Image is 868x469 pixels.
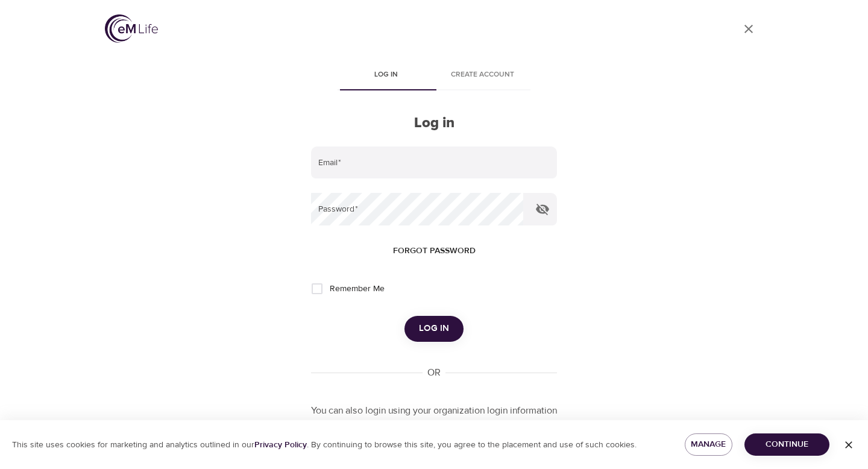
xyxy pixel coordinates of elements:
span: Manage [694,437,723,452]
span: Remember Me [330,283,385,295]
img: logo [105,14,158,43]
button: Forgot password [388,240,480,262]
span: Log in [419,321,449,336]
a: close [734,14,763,43]
button: Continue [744,433,829,456]
div: OR [423,366,445,380]
span: Log in [345,69,427,81]
span: Create account [441,69,523,81]
button: Log in [404,316,464,341]
button: Manage [685,433,732,456]
h2: Log in [311,115,557,132]
span: Continue [754,437,820,452]
a: Privacy Policy [254,439,307,450]
div: disabled tabs example [311,61,557,90]
span: Forgot password [393,244,476,259]
p: You can also login using your organization login information [311,404,557,418]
